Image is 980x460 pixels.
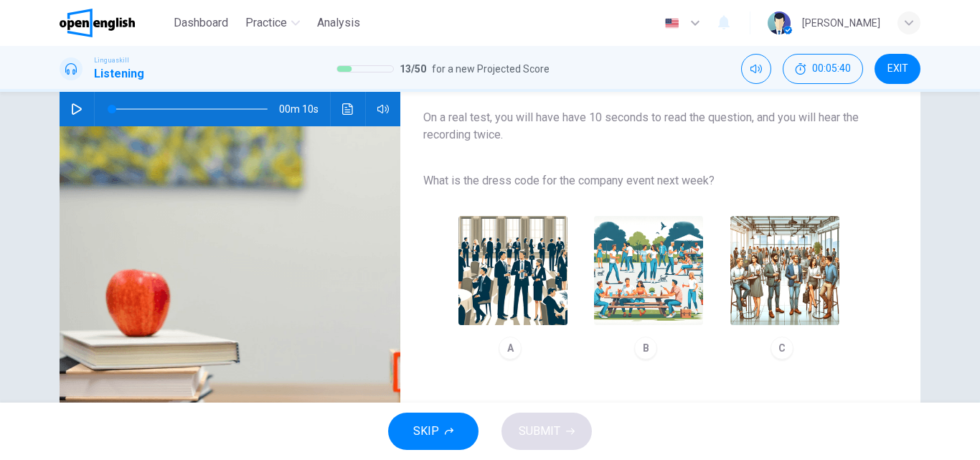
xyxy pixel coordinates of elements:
button: Click to see the audio transcription [336,92,359,126]
div: [PERSON_NAME] [802,14,880,32]
button: EXIT [875,54,920,84]
span: What is the dress code for the company event next week? [423,172,875,189]
div: Hide [783,54,863,84]
span: for a new Projected Score [432,60,550,78]
button: SKIP [388,413,479,450]
div: B [634,337,657,360]
img: Profile picture [768,11,791,34]
img: A [458,216,567,325]
h1: Listening [94,65,144,83]
img: en [663,18,681,29]
span: EXIT [887,63,908,75]
button: 00:05:40 [783,54,863,84]
span: Dashboard [174,14,228,32]
span: SKIP [413,421,439,441]
span: 00m 10s [279,92,330,126]
span: Linguaskill [94,55,129,65]
div: A [499,337,522,360]
button: Dashboard [168,10,234,36]
button: A [452,210,574,366]
span: Practice [245,14,287,32]
button: Practice [240,10,306,36]
span: Analysis [317,14,360,32]
span: On a real test, you will have have 10 seconds to read the question, and you will hear the recordi... [423,109,875,144]
span: 00:05:40 [812,63,851,75]
div: C [771,337,793,360]
a: OpenEnglish logo [60,9,168,37]
div: Mute [741,54,771,84]
img: B [594,216,703,325]
button: C [724,210,846,366]
img: OpenEnglish logo [60,9,135,37]
button: Analysis [311,10,366,36]
img: C [730,216,839,325]
span: 13 / 50 [400,60,426,78]
button: B [588,210,710,366]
